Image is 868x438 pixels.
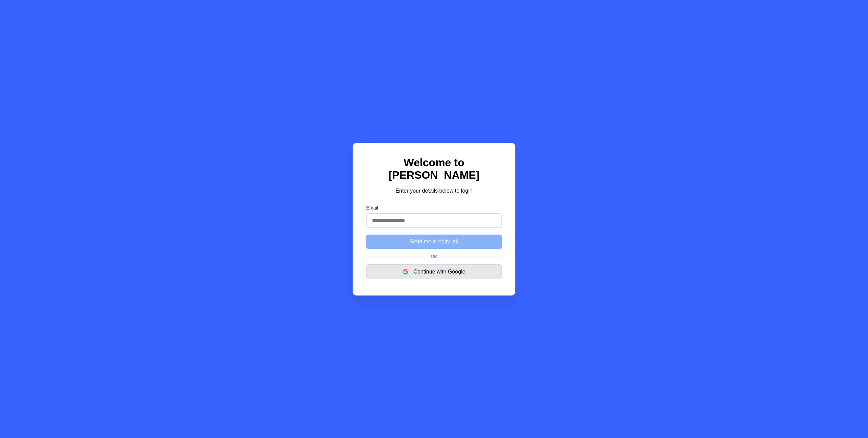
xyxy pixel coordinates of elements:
h1: Welcome to [PERSON_NAME] [366,156,502,181]
span: Or [428,254,440,259]
p: Enter your details below to login [366,187,502,195]
button: Send me a login link [366,235,502,249]
label: Email [366,205,502,211]
img: google logo [403,269,408,275]
button: Continue with Google [366,264,502,279]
